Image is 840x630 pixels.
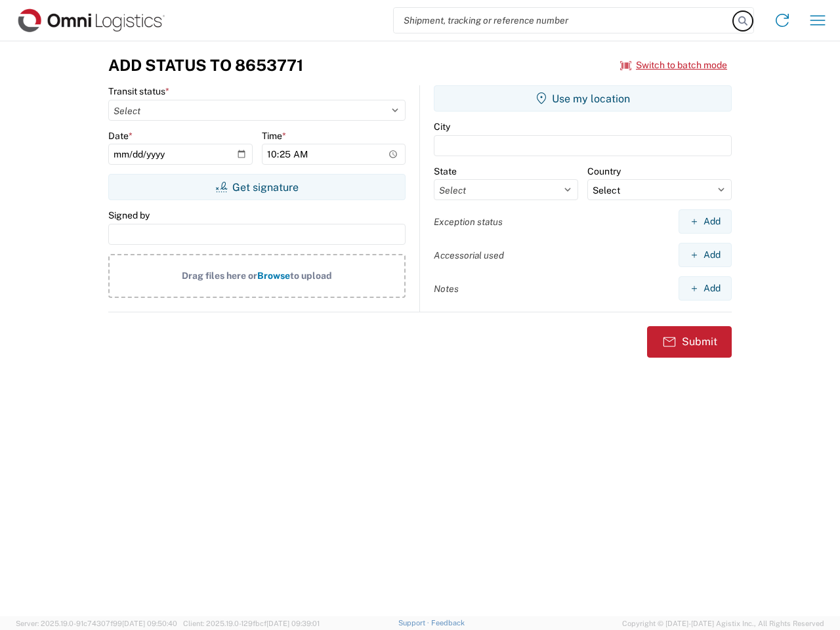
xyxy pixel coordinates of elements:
[108,130,133,142] label: Date
[290,270,332,281] span: to upload
[620,54,727,76] button: Switch to batch mode
[622,618,824,629] span: Copyright © [DATE]-[DATE] Agistix Inc., All Rights Reserved
[262,130,286,142] label: Time
[434,249,504,261] label: Accessorial used
[108,56,303,75] h3: Add Status to 8653771
[266,619,320,627] span: [DATE] 09:39:01
[431,619,465,627] a: Feedback
[647,326,732,358] button: Submit
[434,283,459,295] label: Notes
[434,165,457,177] label: State
[257,270,290,281] span: Browse
[434,216,503,228] label: Exception status
[398,619,431,627] a: Support
[182,270,257,281] span: Drag files here or
[434,121,450,133] label: City
[16,619,177,627] span: Server: 2025.19.0-91c74307f99
[122,619,177,627] span: [DATE] 09:50:40
[679,209,732,234] button: Add
[434,85,732,112] button: Use my location
[108,85,169,97] label: Transit status
[587,165,621,177] label: Country
[394,8,734,33] input: Shipment, tracking or reference number
[108,174,406,200] button: Get signature
[679,243,732,267] button: Add
[108,209,150,221] label: Signed by
[679,276,732,301] button: Add
[183,619,320,627] span: Client: 2025.19.0-129fbcf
